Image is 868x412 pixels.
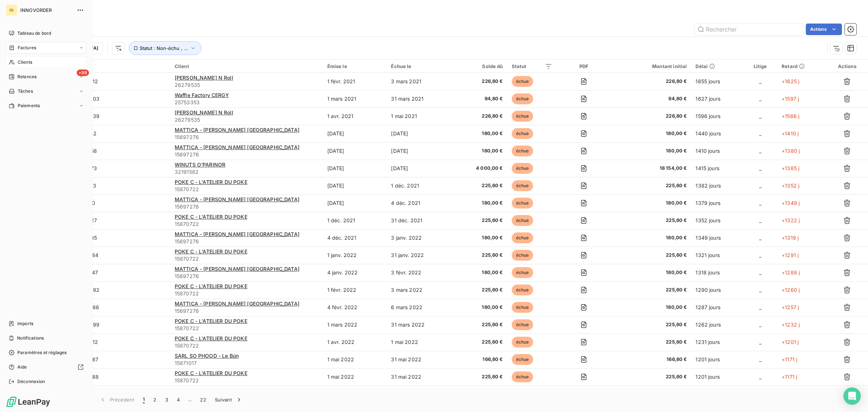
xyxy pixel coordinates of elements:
span: 180,00 € [457,234,503,241]
span: MATTICA - [PERSON_NAME] [GEOGRAPHIC_DATA] [175,144,299,150]
span: _ [759,200,761,206]
div: Actions [830,63,864,69]
span: 15870722 [175,290,319,297]
span: +1385 j [782,165,799,171]
td: 4 janv. 2022 [323,264,387,281]
td: 1201 jours [691,368,743,386]
button: 1 [139,392,149,407]
span: MATTICA - [PERSON_NAME] [GEOGRAPHIC_DATA] [175,127,299,133]
span: échue [512,215,533,226]
span: 225,60 € [615,217,687,224]
span: 166,80 € [457,356,503,363]
span: 15697276 [175,238,319,245]
button: Actions [806,24,842,35]
td: 1231 jours [691,333,743,351]
span: 180,00 € [457,199,503,207]
span: +1410 j [782,130,799,136]
a: Paramètres et réglages [6,347,86,358]
td: 1 mai 2021 [387,108,452,125]
span: 15697276 [175,203,319,210]
span: _ [759,374,761,380]
span: Factures [18,45,36,51]
td: 3 janv. 2022 [387,229,452,247]
span: +1171 j [782,356,797,362]
td: 3 mars 2022 [387,281,452,299]
span: échue [512,76,533,87]
span: 15870722 [175,220,319,228]
span: Paiements [18,102,40,109]
div: Client [175,63,319,69]
span: MATTICA - [PERSON_NAME] [GEOGRAPHIC_DATA] [175,196,299,202]
td: 31 mars 2021 [387,90,452,108]
span: 180,00 € [615,304,687,311]
div: Statut [512,63,553,69]
td: 31 mai 2022 [387,386,452,403]
span: 225,60 € [457,217,503,224]
span: _ [759,113,761,119]
span: +1288 j [782,269,800,276]
span: POKE C - L'ATELIER DU POKE [175,283,247,289]
span: échue [512,111,533,122]
span: 225,60 € [615,373,687,381]
span: _ [759,287,761,293]
span: +1260 j [782,287,800,293]
td: 1 févr. 2021 [323,73,387,90]
span: 180,00 € [615,130,687,137]
span: +1232 j [782,321,800,328]
span: échue [512,93,533,104]
span: 180,00 € [457,304,503,311]
span: +1319 j [782,235,799,241]
td: 1201 jours [691,351,743,368]
td: 1287 jours [691,299,743,316]
td: 1 mars 2022 [323,316,387,333]
td: 4 déc. 2021 [387,194,452,212]
td: 1321 jours [691,247,743,264]
div: Litige [748,63,773,69]
button: 2 [149,392,161,407]
span: +1352 j [782,182,799,189]
span: _ [759,148,761,154]
span: +1322 j [782,217,800,223]
span: POKE C - L'ATELIER DU POKE [175,248,247,255]
a: Aide [6,361,86,373]
td: 1349 jours [691,229,743,247]
span: _ [759,339,761,345]
span: _ [759,217,761,223]
span: [PERSON_NAME] N Roll [175,75,233,81]
span: Paramètres et réglages [17,349,67,356]
td: 31 mars 2022 [387,316,452,333]
span: échue [512,354,533,365]
td: 1201 jours [691,386,743,403]
td: 1 mai 2022 [323,386,387,403]
td: 1 janv. 2022 [323,247,387,264]
span: +1171 j [782,374,797,380]
a: Tâches [6,85,86,97]
span: MATTICA - [PERSON_NAME] [GEOGRAPHIC_DATA] [175,300,299,307]
td: [DATE] [387,160,452,177]
td: 1 mai 2022 [323,368,387,386]
span: 25753353 [175,99,319,106]
a: Imports [6,318,86,329]
span: 15870722 [175,255,319,262]
span: INNOVORDER [20,7,72,13]
span: échue [512,146,533,156]
button: 4 [173,392,184,407]
span: _ [759,235,761,241]
span: 15870722 [175,325,319,332]
span: 225,60 € [457,286,503,294]
span: 166,80 € [615,356,687,363]
span: 1 [143,396,145,403]
span: 26279535 [175,81,319,89]
span: 226,80 € [457,78,503,85]
span: +1257 j [782,304,799,310]
td: [DATE] [323,194,387,212]
span: échue [512,250,533,261]
td: [DATE] [387,125,452,142]
img: Logo LeanPay [6,396,51,408]
td: 1 déc. 2021 [387,177,452,194]
span: 18 154,00 € [615,165,687,172]
span: +1380 j [782,148,800,154]
span: 180,00 € [615,269,687,276]
td: 31 janv. 2022 [387,247,452,264]
span: _ [759,304,761,310]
